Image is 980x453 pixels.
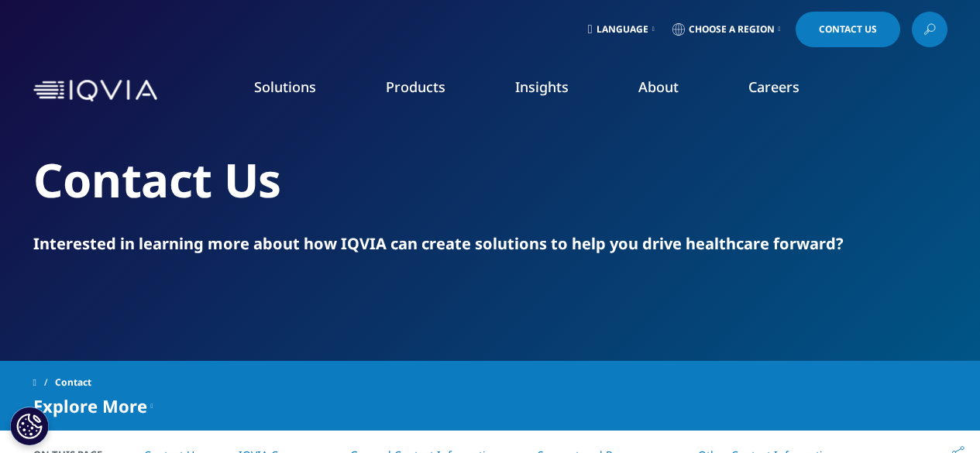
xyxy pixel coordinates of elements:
[33,396,147,415] span: Explore More
[163,54,947,127] nav: Primary
[33,151,947,209] h2: Contact Us
[386,77,445,96] a: Products
[55,369,91,396] span: Contact
[254,77,316,96] a: Solutions
[748,77,799,96] a: Careers
[819,25,877,34] span: Contact Us
[33,233,947,255] div: Interested in learning more about how IQVIA can create solutions to help you drive healthcare for...
[597,23,648,36] span: Language
[515,77,569,96] a: Insights
[796,12,900,47] a: Contact Us
[689,23,775,36] span: Choose a Region
[638,77,679,96] a: About
[33,80,157,102] img: IQVIA Healthcare Information Technology and Pharma Clinical Research Company
[10,407,49,445] button: Cookie Settings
